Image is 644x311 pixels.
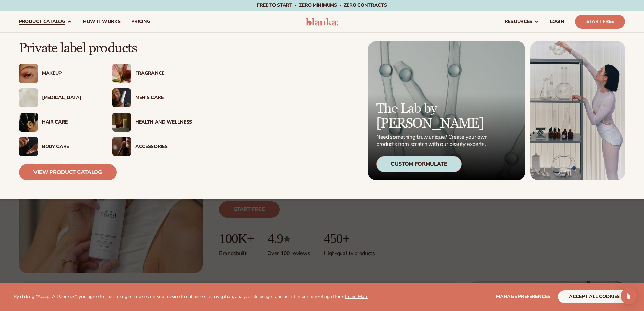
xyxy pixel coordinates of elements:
[575,15,625,29] a: Start Free
[77,11,126,32] a: How It Works
[505,19,532,24] span: resources
[19,88,99,107] a: Cream moisturizer swatch. [MEDICAL_DATA]
[112,113,192,132] a: Candles and incense on table. Health And Wellness
[19,137,99,156] a: Male hand applying moisturizer. Body Care
[19,113,99,132] a: Female hair pulled back with clips. Hair Care
[376,134,490,148] p: Need something truly unique? Create your own products from scratch with our beauty experts.
[112,88,192,107] a: Male holding moisturizer bottle. Men’s Care
[42,119,99,125] div: Hair Care
[376,101,490,131] p: The Lab by [PERSON_NAME]
[112,137,192,156] a: Female with makeup brush. Accessories
[621,288,637,304] div: Open Intercom Messenger
[19,64,99,83] a: Female with glitter eye makeup. Makeup
[19,88,38,107] img: Cream moisturizer swatch.
[257,2,387,8] span: Free to start · ZERO minimums · ZERO contracts
[530,41,625,180] img: Female in lab with equipment.
[135,71,192,76] div: Fragrance
[14,294,368,300] p: By clicking "Accept All Cookies", you agree to the storing of cookies on your device to enhance s...
[550,19,564,24] span: LOGIN
[126,11,156,32] a: pricing
[112,64,131,83] img: Pink blooming flower.
[14,11,77,32] a: product catalog
[558,290,630,303] button: accept all cookies
[19,19,65,24] span: product catalog
[368,41,525,180] a: Microscopic product formula. The Lab by [PERSON_NAME] Need something truly unique? Create your ow...
[19,137,38,156] img: Male hand applying moisturizer.
[112,113,131,132] img: Candles and incense on table.
[112,137,131,156] img: Female with makeup brush.
[42,144,99,150] div: Body Care
[83,19,121,24] span: How It Works
[545,11,570,32] a: LOGIN
[135,95,192,101] div: Men’s Care
[112,64,192,83] a: Pink blooming flower. Fragrance
[19,64,38,83] img: Female with glitter eye makeup.
[496,293,550,300] span: Manage preferences
[499,11,545,32] a: resources
[131,19,150,24] span: pricing
[19,41,192,56] p: Private label products
[42,95,99,101] div: [MEDICAL_DATA]
[376,156,462,172] div: Custom Formulate
[135,119,192,125] div: Health And Wellness
[496,290,550,303] button: Manage preferences
[19,113,38,132] img: Female hair pulled back with clips.
[135,144,192,150] div: Accessories
[345,293,368,300] a: Learn More
[19,164,117,180] a: View Product Catalog
[42,71,99,76] div: Makeup
[306,18,338,26] img: logo
[112,88,131,107] img: Male holding moisturizer bottle.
